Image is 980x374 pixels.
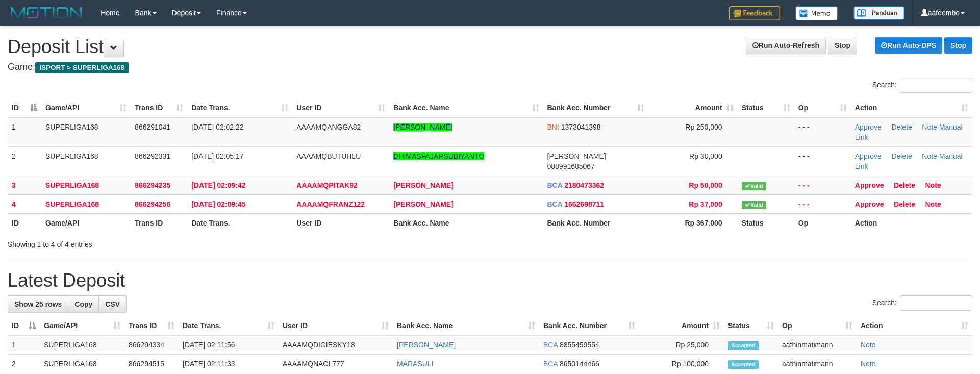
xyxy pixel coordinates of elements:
[742,201,766,209] span: Valid transaction
[393,181,453,189] a: [PERSON_NAME]
[8,235,400,250] div: Showing 1 to 4 of 4 entries
[855,123,963,141] a: Manual Link
[8,117,41,147] td: 1
[279,335,393,355] td: AAAAMQDIGIESKY18
[68,295,99,313] a: Copy
[8,270,972,291] h1: Latest Deposit
[8,316,40,335] th: ID: activate to sort column descending
[40,335,124,355] td: SUPERLIGA168
[393,200,453,208] a: [PERSON_NAME]
[41,213,131,232] th: Game/API
[135,152,170,160] span: 866292331
[539,316,639,335] th: Bank Acc. Number: activate to sort column ascending
[853,6,904,20] img: panduan.png
[135,181,170,189] span: 866294235
[135,123,170,131] span: 866291041
[855,200,884,208] a: Approve
[389,213,543,232] th: Bank Acc. Name
[685,123,722,131] span: Rp 250,000
[296,181,358,189] span: AAAAMQPITAK92
[794,98,851,117] th: Op: activate to sort column ascending
[393,152,484,160] a: DHIMASFAJARSUBIYANTO
[105,300,120,308] span: CSV
[41,176,131,194] td: SUPERLIGA168
[894,200,915,208] a: Delete
[857,316,972,335] th: Action: activate to sort column ascending
[296,123,361,131] span: AAAAMQANGGA82
[547,123,559,131] span: BNI
[900,295,972,311] input: Search:
[794,117,851,147] td: - - -
[561,123,601,131] span: Copy 1373041398 to clipboard
[8,146,41,176] td: 2
[851,98,972,117] th: Action: activate to sort column ascending
[689,152,722,160] span: Rp 30,000
[828,37,857,54] a: Stop
[179,335,279,355] td: [DATE] 02:11:56
[8,295,68,313] a: Show 25 rows
[35,62,129,73] span: ISPORT > SUPERLIGA168
[191,200,245,208] span: [DATE] 02:09:45
[41,146,131,176] td: SUPERLIGA168
[393,123,452,131] a: [PERSON_NAME]
[855,152,882,160] a: Approve
[191,123,243,131] span: [DATE] 02:02:22
[41,194,131,213] td: SUPERLIGA168
[292,213,389,232] th: User ID
[648,98,738,117] th: Amount: activate to sort column ascending
[794,146,851,176] td: - - -
[742,182,766,190] span: Valid transaction
[729,6,780,20] img: Feedback.jpg
[794,213,851,232] th: Op
[131,213,187,232] th: Trans ID
[8,335,40,355] td: 1
[639,355,724,373] td: Rp 100,000
[41,117,131,147] td: SUPERLIGA168
[397,360,434,368] a: MARASULI
[135,200,170,208] span: 866294256
[547,162,595,170] span: Copy 088991685067 to clipboard
[894,181,915,189] a: Delete
[778,335,857,355] td: aafhinmatimann
[296,200,365,208] span: AAAAMQFRANZ122
[547,152,606,160] span: [PERSON_NAME]
[187,213,292,232] th: Date Trans.
[543,341,558,349] span: BCA
[543,213,648,232] th: Bank Acc. Number
[922,152,937,160] a: Note
[778,316,857,335] th: Op: activate to sort column ascending
[191,181,245,189] span: [DATE] 02:09:42
[547,200,563,208] span: BCA
[8,176,41,194] td: 3
[855,181,884,189] a: Approve
[900,78,972,93] input: Search:
[8,5,85,20] img: MOTION_logo.png
[8,62,972,72] h4: Game:
[296,152,361,160] span: AAAAMQBUTUHLU
[778,355,857,373] td: aafhinmatimann
[891,152,912,160] a: Delete
[728,360,759,369] span: Accepted
[279,316,393,335] th: User ID: activate to sort column ascending
[124,335,179,355] td: 866294334
[564,181,604,189] span: Copy 2180473362 to clipboard
[8,98,41,117] th: ID: activate to sort column descending
[689,181,722,189] span: Rp 50,000
[292,98,389,117] th: User ID: activate to sort column ascending
[794,194,851,213] td: - - -
[738,98,794,117] th: Status: activate to sort column ascending
[728,341,759,350] span: Accepted
[944,37,972,54] a: Stop
[795,6,838,20] img: Button%20Memo.svg
[393,316,539,335] th: Bank Acc. Name: activate to sort column ascending
[639,316,724,335] th: Amount: activate to sort column ascending
[861,360,876,368] a: Note
[131,98,187,117] th: Trans ID: activate to sort column ascending
[794,176,851,194] td: - - -
[74,300,92,308] span: Copy
[41,98,131,117] th: Game/API: activate to sort column ascending
[179,355,279,373] td: [DATE] 02:11:33
[925,181,941,189] a: Note
[875,37,942,54] a: Run Auto-DPS
[98,295,127,313] a: CSV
